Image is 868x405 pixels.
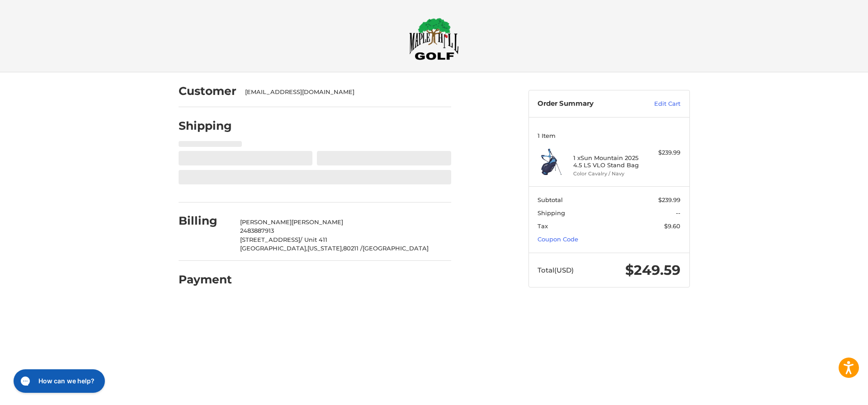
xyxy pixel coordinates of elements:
[179,214,231,228] h2: Billing
[343,245,363,252] span: 80211 /
[625,262,680,278] span: $249.59
[240,218,292,226] span: [PERSON_NAME]
[363,245,429,252] span: [GEOGRAPHIC_DATA]
[573,170,642,178] li: Color Cavalry / Navy
[9,366,108,396] iframe: Gorgias live chat messenger
[179,273,232,287] h2: Payment
[240,245,307,252] span: [GEOGRAPHIC_DATA],
[676,209,680,217] span: --
[307,245,343,252] span: [US_STATE],
[245,88,442,97] div: [EMAIL_ADDRESS][DOMAIN_NAME]
[240,236,300,243] span: [STREET_ADDRESS]
[409,18,459,60] img: Maple Hill Golf
[538,209,565,217] span: Shipping
[292,218,343,226] span: [PERSON_NAME]
[300,236,327,243] span: / Unit 411
[538,99,635,108] h3: Order Summary
[240,227,274,234] span: 2483887913
[538,235,578,243] a: Coupon Code
[538,266,574,274] span: Total (USD)
[179,84,236,98] h2: Customer
[538,132,680,139] h3: 1 Item
[664,222,680,230] span: $9.60
[538,196,563,203] span: Subtotal
[538,222,548,230] span: Tax
[658,196,680,203] span: $239.99
[635,99,680,108] a: Edit Cart
[179,119,232,133] h2: Shipping
[573,154,642,169] h4: 1 x Sun Mountain 2025 4.5 LS VLO Stand Bag
[645,148,680,157] div: $239.99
